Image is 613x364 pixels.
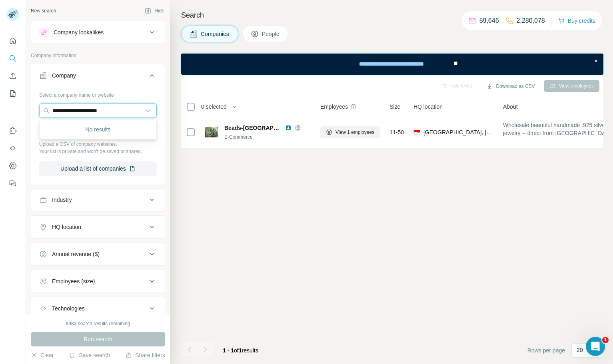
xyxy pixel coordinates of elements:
[239,347,242,354] span: 1
[389,103,400,111] span: Size
[6,176,19,191] button: Feedback
[66,320,130,327] div: 9983 search results remaining
[41,121,155,137] div: No results
[223,347,258,354] span: results
[205,126,218,139] img: Logo of Beads-Bali
[503,103,518,111] span: About
[39,141,157,148] p: Upload a CSV of company websites.
[139,5,170,17] button: Hide
[602,337,609,343] span: 1
[234,347,239,354] span: of
[586,337,605,356] iframe: Intercom live chat
[389,128,404,136] span: 11-50
[39,148,157,155] p: Your list is private and won't be saved or shared.
[6,34,19,48] button: Quick start
[31,272,165,291] button: Employees (size)
[52,250,100,258] div: Annual revenue ($)
[423,128,493,136] span: [GEOGRAPHIC_DATA], [GEOGRAPHIC_DATA], [GEOGRAPHIC_DATA]
[481,80,540,92] button: Download as CSV
[31,52,165,59] p: Company information
[335,129,374,136] span: View 1 employees
[6,86,19,101] button: My lists
[54,28,104,36] div: Company lookalikes
[31,217,165,237] button: HQ location
[126,351,165,359] button: Share filters
[320,126,380,138] button: View 1 employees
[320,103,348,111] span: Employees
[224,124,281,132] span: Beads-[GEOGRAPHIC_DATA]
[479,16,499,26] p: 59,646
[52,223,81,231] div: HQ location
[181,10,603,21] h4: Search
[262,30,280,38] span: People
[6,69,19,83] button: Enrich CSV
[577,346,583,354] p: 20
[223,347,234,354] span: 1 - 1
[52,72,76,80] div: Company
[31,190,165,209] button: Industry
[31,351,54,359] button: Clear
[201,30,230,38] span: Companies
[201,103,227,111] span: 0 selected
[6,141,19,155] button: Use Surfe API
[69,351,110,359] button: Save search
[413,128,420,136] span: 🇮🇩
[52,277,95,285] div: Employees (size)
[6,123,19,138] button: Use Surfe on LinkedIn
[558,15,595,26] button: Buy credits
[517,16,545,26] p: 2,280,078
[31,245,165,264] button: Annual revenue ($)
[527,346,565,354] span: Rows per page
[6,159,19,173] button: Dashboard
[285,125,292,131] img: LinkedIn logo
[31,299,165,318] button: Technologies
[413,103,443,111] span: HQ location
[6,51,19,66] button: Search
[224,133,311,141] div: E-Commerce
[52,196,72,204] div: Industry
[181,54,603,75] iframe: Banner
[39,161,157,176] button: Upload a list of companies
[52,304,85,312] div: Technologies
[39,88,157,99] div: Select a company name or website
[31,23,165,42] button: Company lookalikes
[31,66,165,88] button: Company
[31,7,56,14] div: New search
